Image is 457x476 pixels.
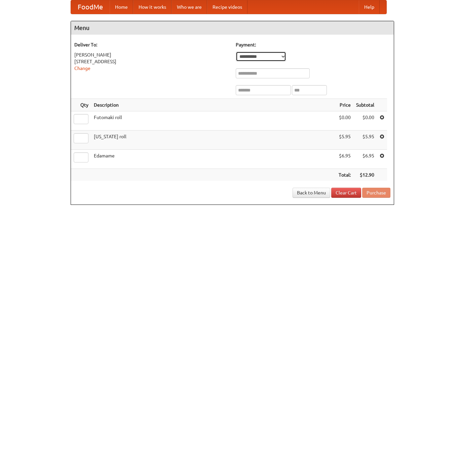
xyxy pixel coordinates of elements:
a: Home [110,0,133,14]
th: Subtotal [353,99,377,111]
th: Description [91,99,336,111]
td: Futomaki roll [91,111,336,131]
td: $5.95 [353,131,377,150]
td: Edamame [91,150,336,169]
h5: Deliver To: [74,41,229,48]
th: Total: [336,169,353,181]
td: $6.95 [353,150,377,169]
td: $5.95 [336,131,353,150]
a: Help [359,0,380,14]
td: $0.00 [353,111,377,131]
a: FoodMe [71,0,110,14]
a: How it works [133,0,172,14]
a: Change [74,66,90,71]
td: [US_STATE] roll [91,131,336,150]
th: Qty [71,99,91,111]
div: [STREET_ADDRESS] [74,58,229,65]
td: $6.95 [336,150,353,169]
div: [PERSON_NAME] [74,51,229,58]
th: Price [336,99,353,111]
td: $0.00 [336,111,353,131]
a: Clear Cart [331,188,361,198]
a: Recipe videos [207,0,247,14]
a: Who we are [172,0,207,14]
a: Back to Menu [293,188,330,198]
h5: Payment: [236,41,390,48]
button: Purchase [362,188,390,198]
h4: Menu [71,21,394,35]
th: $12.90 [353,169,377,181]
